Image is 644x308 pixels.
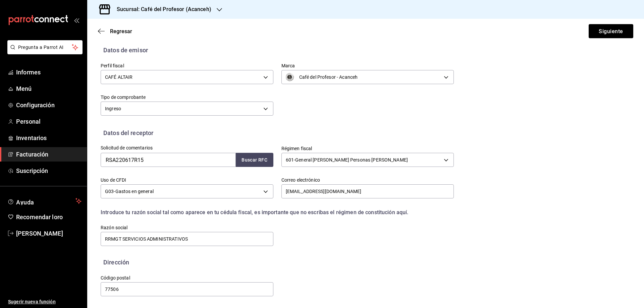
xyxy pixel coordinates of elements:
[103,47,148,54] font: Datos de emisor
[103,259,129,266] font: Dirección
[101,145,153,150] font: Solicitud de comentarios
[16,199,34,206] font: Ayuda
[589,24,633,38] button: Siguiente
[103,129,153,136] font: Datos del receptor
[7,40,83,54] button: Pregunta a Parrot AI
[286,73,294,81] img: Logo_Sello_Negro-CDP.jpg
[599,28,623,34] font: Siguiente
[16,134,47,141] font: Inventarios
[101,225,128,230] font: Razón social
[16,213,63,221] font: Recomendar loro
[294,157,295,163] font: -
[117,6,211,12] font: Sucursal: Café del Profesor (Acanceh)
[105,106,121,111] font: Ingreso
[236,153,273,167] button: Buscar RFC
[115,189,154,194] font: Gastos en general
[16,118,41,125] font: Personal
[101,209,409,215] font: Introduce tu razón social tal como aparece en tu cédula fiscal, es importante que no escribas el ...
[16,230,63,237] font: [PERSON_NAME]
[299,74,358,80] font: Café del Profesor - Acanceh
[101,282,273,296] input: Obligatorio
[241,158,267,163] font: Buscar RFC
[281,177,320,183] font: Correo electrónico
[101,177,126,183] font: Uso de CFDI
[16,167,48,174] font: Suscripción
[18,45,64,50] font: Pregunta a Parrot AI
[16,102,55,109] font: Configuración
[16,69,41,76] font: Informes
[16,151,48,158] font: Facturación
[110,28,132,35] font: Regresar
[101,95,146,100] font: Tipo de comprobante
[105,74,132,80] font: CAFÉ ALTAIR
[101,275,130,281] font: Código postal
[74,17,79,23] button: abrir_cajón_menú
[16,85,32,92] font: Menú
[114,189,115,194] font: -
[105,189,114,194] font: G03
[101,63,124,68] font: Perfil fiscal
[295,157,408,163] font: General [PERSON_NAME] Personas [PERSON_NAME]
[98,28,132,35] button: Regresar
[281,63,295,68] font: Marca
[281,146,312,151] font: Régimen fiscal
[5,49,83,56] a: Pregunta a Parrot AI
[8,299,56,304] font: Sugerir nueva función
[286,157,294,163] font: 601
